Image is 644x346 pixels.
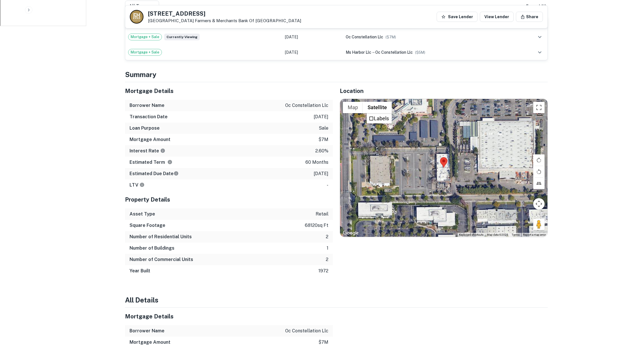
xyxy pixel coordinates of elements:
button: Map camera controls [533,198,545,210]
span: Mortgage + Sale [128,49,162,55]
p: sale [319,125,328,132]
svg: Term is based on a standard schedule for this type of loan. [167,159,172,165]
h4: Summary [125,69,548,80]
li: Labels [367,114,391,123]
svg: The interest rates displayed on the website are for informational purposes only and may be report... [160,148,165,153]
p: oc constellation llc [285,102,328,109]
h6: Number of Residential Units [130,233,192,240]
h6: Square Footage [130,222,165,229]
a: Terms (opens in new tab) [512,233,520,236]
td: [DATE] [282,29,343,45]
h4: All Details [125,295,548,305]
button: Rotate map clockwise [533,154,545,166]
button: Rotate map counterclockwise [533,166,545,177]
h5: Location [340,87,548,95]
button: Save Lender [437,12,478,22]
button: Keyboard shortcuts [459,233,483,237]
p: 2 [326,233,328,240]
p: 1972 [318,268,328,274]
button: expand row [535,47,545,57]
h6: Number of Commercial Units [130,256,193,263]
iframe: Chat Widget [616,301,644,328]
p: [GEOGRAPHIC_DATA] [148,18,301,23]
button: Share [516,12,543,22]
svg: LTVs displayed on the website are for informational purposes only and may be reported incorrectly... [139,182,145,187]
a: Open this area in Google Maps (opens a new window) [341,229,360,237]
h6: Mortgage Amount [130,136,170,143]
h6: Number of Buildings [130,245,174,252]
label: Labels [374,115,389,121]
h6: Loan Purpose [130,125,160,132]
p: 60 months [305,159,328,166]
button: Tilt map [533,178,545,189]
p: [DATE] [314,113,328,120]
h6: Borrower Name [130,102,164,109]
span: oc constellation llc [375,50,413,55]
span: ($ 7M ) [385,35,396,39]
h6: Mortgage Amount [130,339,170,346]
h5: Mortgage Details [125,312,333,321]
p: [DATE] [314,170,328,177]
span: Currently viewing [164,34,200,40]
span: oc constellation llc [346,35,383,39]
ul: Show satellite imagery [367,113,392,123]
h5: [STREET_ADDRESS] [148,11,301,16]
svg: Estimate is based on a standard schedule for this type of loan. [174,171,179,176]
h6: Transaction Date [130,113,168,120]
a: Report a map error [523,233,546,236]
h5: Property Details [125,195,333,204]
span: ms harbor llc [346,50,371,55]
span: Mortgage + Sale [128,34,162,40]
img: Google [341,229,360,237]
h6: Year Built [130,268,150,274]
button: Expand All [518,2,548,11]
button: Drag Pegman onto the map to open Street View [533,219,545,230]
div: → [346,49,513,55]
p: 2.60% [315,148,328,154]
h6: Asset Type [130,211,155,217]
a: View Lender [480,12,514,22]
h6: Interest Rate [130,148,165,154]
button: expand row [535,32,545,42]
h6: Borrower Name [130,328,164,334]
span: Map data ©2025 [487,233,508,236]
p: $7m [318,339,328,346]
p: $7m [318,136,328,143]
button: Show satellite imagery [363,102,392,113]
p: retail [316,211,328,217]
h5: Mortgage Details [125,87,333,95]
h6: Estimated Due Date [130,170,179,177]
p: 1 [327,245,328,252]
a: Farmers & Merchants Bank Of [GEOGRAPHIC_DATA] [195,18,301,23]
h6: LTV [130,182,145,188]
button: Show street map [343,102,363,113]
p: 68120 sq ft [305,222,328,229]
span: ($ 5M ) [415,50,425,55]
p: 2 [326,256,328,263]
h6: Estimated Term [130,159,172,166]
div: All Types [125,1,159,12]
p: oc constellation llc [285,328,328,334]
p: - [327,182,328,188]
td: [DATE] [282,45,343,60]
button: Toggle fullscreen view [533,102,545,113]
